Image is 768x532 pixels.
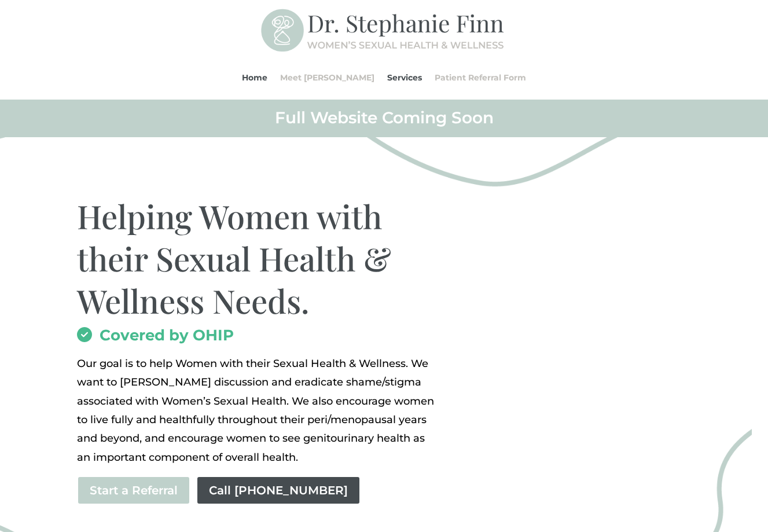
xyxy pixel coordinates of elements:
[77,354,438,467] p: Our goal is to help Women with their Sexual Health & Wellness. We want to [PERSON_NAME] discussio...
[77,195,438,327] h1: Helping Women with their Sexual Health & Wellness Needs.
[242,56,267,100] a: Home
[387,56,422,100] a: Services
[77,107,692,134] h2: Full Website Coming Soon
[77,328,438,348] h2: Covered by OHIP
[196,476,361,505] a: Call [PHONE_NUMBER]
[77,476,190,505] a: Start a Referral
[77,354,438,467] div: Page 1
[280,56,374,100] a: Meet [PERSON_NAME]
[435,56,526,100] a: Patient Referral Form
